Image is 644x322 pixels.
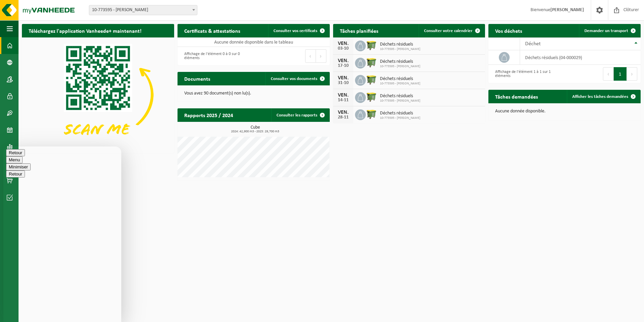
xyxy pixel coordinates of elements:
[181,49,250,63] div: Affichage de l'élément 0 à 0 sur 0 éléments
[567,90,640,103] a: Afficher les tâches demandées
[579,24,640,37] a: Demander un transport
[178,24,247,37] h2: Certificats & attestations
[380,76,420,82] span: Déchets résiduels
[184,91,323,96] p: Vous avez 90 document(s) non lu(s).
[336,46,350,51] div: 03-10
[380,116,420,120] span: 10-773595 - [PERSON_NAME]
[525,41,541,47] span: Déchet
[380,111,420,116] span: Déchets résiduels
[271,108,329,122] a: Consulter les rapports
[336,41,350,46] div: VEN.
[572,95,628,99] span: Afficher les tâches demandées
[181,125,330,133] h3: Cube
[424,29,473,33] span: Consulter votre calendrier
[366,91,377,103] img: WB-1100-HPE-GN-50
[336,115,350,120] div: 28-11
[336,58,350,63] div: VEN.
[22,37,174,152] img: Download de VHEPlus App
[495,109,634,114] p: Aucune donnée disponible.
[336,92,350,98] div: VEN.
[3,146,121,322] iframe: chat widget
[336,98,350,103] div: 14-11
[584,29,628,33] span: Demander un transport
[336,75,350,81] div: VEN.
[268,24,329,37] a: Consulter vos certificats
[333,24,385,37] h2: Tâches planifiées
[178,108,240,122] h2: Rapports 2025 / 2024
[380,99,420,103] span: 10-773595 - [PERSON_NAME]
[366,57,377,68] img: WB-1100-HPE-GN-50
[89,5,197,15] span: 10-773595 - SRL EMMANUEL DUTRIEUX - HOLLAIN
[336,110,350,115] div: VEN.
[271,77,317,81] span: Consulter vos documents
[316,49,326,63] button: Next
[520,50,641,65] td: déchets résiduels (04-000029)
[305,49,316,63] button: Previous
[181,130,330,133] span: 2024: 42,900 m3 - 2025: 29,700 m3
[336,81,350,85] div: 31-10
[488,24,529,37] h2: Vos déchets
[550,7,584,12] strong: [PERSON_NAME]
[265,72,329,85] a: Consulter vos documents
[380,59,420,64] span: Déchets résiduels
[380,64,420,69] span: 10-773595 - [PERSON_NAME]
[273,29,317,33] span: Consulter vos certificats
[366,39,377,51] img: WB-1100-HPE-GN-50
[627,67,637,81] button: Next
[380,42,420,47] span: Déchets résiduels
[488,90,545,103] h2: Tâches demandées
[178,37,330,47] td: Aucune donnée disponible dans le tableau
[380,93,420,99] span: Déchets résiduels
[603,67,614,81] button: Previous
[492,66,561,81] div: Affichage de l'élément 1 à 1 sur 1 éléments
[366,108,377,120] img: WB-1100-HPE-GN-50
[614,67,627,81] button: 1
[366,74,377,85] img: WB-1100-HPE-GN-50
[336,63,350,68] div: 17-10
[178,72,217,85] h2: Documents
[89,5,197,15] span: 10-773595 - SRL EMMANUEL DUTRIEUX - HOLLAIN
[419,24,484,37] a: Consulter votre calendrier
[380,82,420,86] span: 10-773595 - [PERSON_NAME]
[380,47,420,51] span: 10-773595 - [PERSON_NAME]
[22,24,148,37] h2: Téléchargez l'application Vanheede+ maintenant!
